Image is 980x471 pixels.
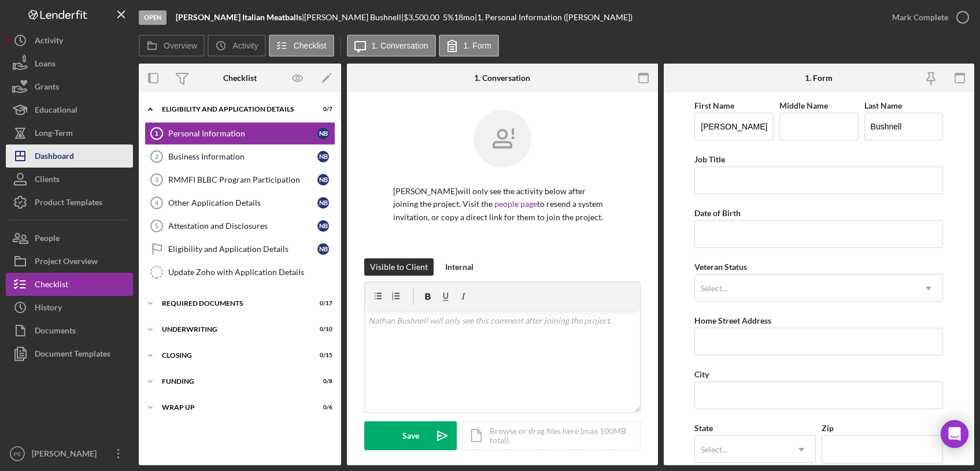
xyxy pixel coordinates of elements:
[168,129,317,138] div: Personal Information
[29,442,104,468] div: [PERSON_NAME]
[494,199,537,209] a: people page
[155,130,158,137] tspan: 1
[35,250,98,276] div: Project Overview
[6,98,133,121] button: Educational
[176,13,304,22] div: |
[35,227,60,253] div: People
[162,404,304,411] div: Wrap Up
[805,73,833,83] div: 1. Form
[164,41,197,50] label: Overview
[694,208,741,218] label: Date of Birth
[6,144,133,168] button: Dashboard
[35,98,77,124] div: Educational
[208,35,265,57] button: Activity
[892,6,948,29] div: Mark Complete
[35,168,60,194] div: Clients
[168,244,317,254] div: Eligibility and Application Details
[312,326,332,333] div: 0 / 10
[312,404,332,411] div: 0 / 6
[35,273,68,299] div: Checklist
[6,319,133,342] button: Documents
[35,75,59,101] div: Grants
[35,29,63,55] div: Activity
[168,152,317,161] div: Business Information
[176,12,302,22] b: [PERSON_NAME] Italian Meatballs
[6,191,133,214] button: Product Templates
[304,13,404,22] div: [PERSON_NAME] Bushnell |
[779,101,828,110] label: Middle Name
[404,13,443,22] div: $3,500.00
[139,35,205,57] button: Overview
[269,35,334,57] button: Checklist
[168,221,317,231] div: Attestation and Disclosures
[694,316,771,325] label: Home Street Address
[35,191,102,217] div: Product Templates
[402,421,419,450] div: Save
[232,41,258,50] label: Activity
[6,29,133,52] button: Activity
[162,326,304,333] div: Underwriting
[155,176,158,183] tspan: 3
[439,258,479,276] button: Internal
[364,421,457,450] button: Save
[701,284,727,293] div: Select...
[393,185,612,224] p: [PERSON_NAME] will only see the activity below after joining the project. Visit the to resend a s...
[6,296,133,319] a: History
[6,121,133,144] a: Long-Term
[35,121,73,147] div: Long-Term
[6,52,133,75] button: Loans
[6,75,133,98] a: Grants
[6,250,133,273] button: Project Overview
[35,319,76,345] div: Documents
[694,101,734,110] label: First Name
[35,144,74,170] div: Dashboard
[168,175,317,184] div: RMMFI BLBC Program Participation
[941,420,968,448] div: Open Intercom Messenger
[14,451,21,457] text: PE
[445,258,474,276] div: Internal
[6,168,133,191] button: Clients
[145,214,335,238] a: 5Attestation and DisclosuresNB
[317,128,329,139] div: N B
[317,243,329,255] div: N B
[162,106,304,113] div: Eligibility and Application Details
[155,222,158,229] tspan: 5
[439,35,499,57] button: 1. Form
[6,442,133,465] button: PE[PERSON_NAME]
[372,41,428,50] label: 1. Conversation
[694,369,709,379] label: City
[864,101,902,110] label: Last Name
[168,198,317,207] div: Other Application Details
[145,238,335,261] a: Eligibility and Application DetailsNB
[145,191,335,214] a: 4Other Application DetailsNB
[35,296,62,322] div: History
[317,151,329,162] div: N B
[317,220,329,232] div: N B
[312,352,332,359] div: 0 / 15
[294,41,327,50] label: Checklist
[454,13,475,22] div: 18 mo
[881,6,974,29] button: Mark Complete
[145,122,335,145] a: 1Personal InformationNB
[312,378,332,385] div: 0 / 8
[145,145,335,168] a: 2Business InformationNB
[6,273,133,296] button: Checklist
[223,73,257,83] div: Checklist
[701,445,727,454] div: Select...
[155,153,158,160] tspan: 2
[35,342,110,368] div: Document Templates
[6,227,133,250] button: People
[475,13,633,22] div: | 1. Personal Information ([PERSON_NAME])
[168,268,335,277] div: Update Zoho with Application Details
[6,342,133,365] a: Document Templates
[822,423,834,433] label: Zip
[312,300,332,307] div: 0 / 17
